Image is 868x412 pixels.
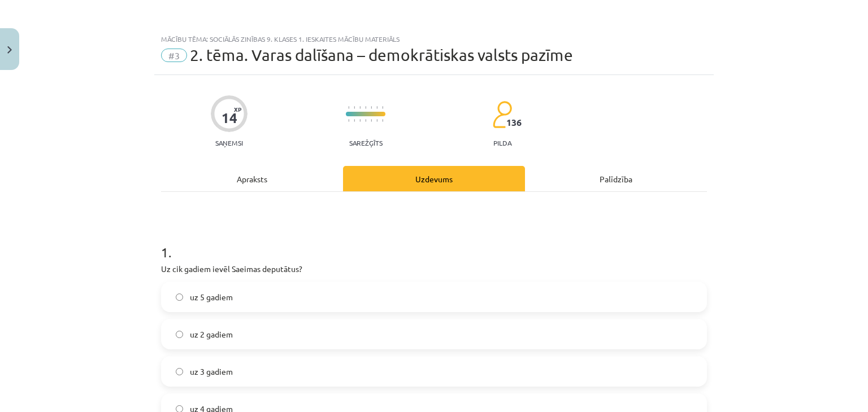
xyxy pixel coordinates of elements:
div: Apraksts [161,166,343,191]
img: icon-short-line-57e1e144782c952c97e751825c79c345078a6d821885a25fce030b3d8c18986b.svg [365,106,366,109]
input: uz 3 gadiem [176,368,183,375]
span: 2. tēma. Varas dalīšana – demokrātiskas valsts pazīme [190,46,573,64]
span: #3 [161,49,187,62]
p: Uz cik gadiem ievēl Saeimas deputātus? [161,263,707,275]
h1: 1 . [161,225,707,260]
span: uz 5 gadiem [190,291,233,303]
input: uz 2 gadiem [176,331,183,338]
img: icon-short-line-57e1e144782c952c97e751825c79c345078a6d821885a25fce030b3d8c18986b.svg [382,106,383,109]
p: Saņemsi [211,139,248,147]
span: XP [234,106,241,112]
span: 136 [506,117,522,128]
img: icon-short-line-57e1e144782c952c97e751825c79c345078a6d821885a25fce030b3d8c18986b.svg [376,119,377,122]
input: uz 5 gadiem [176,293,183,301]
div: Mācību tēma: Sociālās zinības 9. klases 1. ieskaites mācību materiāls [161,35,707,43]
img: icon-short-line-57e1e144782c952c97e751825c79c345078a6d821885a25fce030b3d8c18986b.svg [359,106,361,109]
img: icon-short-line-57e1e144782c952c97e751825c79c345078a6d821885a25fce030b3d8c18986b.svg [376,106,377,109]
img: icon-short-line-57e1e144782c952c97e751825c79c345078a6d821885a25fce030b3d8c18986b.svg [382,119,383,122]
div: Palīdzība [525,166,707,191]
img: icon-close-lesson-0947bae3869378f0d4975bcd49f059093ad1ed9edebbc8119c70593378902aed.svg [7,46,12,54]
img: icon-short-line-57e1e144782c952c97e751825c79c345078a6d821885a25fce030b3d8c18986b.svg [371,119,372,122]
img: icon-short-line-57e1e144782c952c97e751825c79c345078a6d821885a25fce030b3d8c18986b.svg [359,119,361,122]
img: icon-short-line-57e1e144782c952c97e751825c79c345078a6d821885a25fce030b3d8c18986b.svg [354,119,355,122]
img: students-c634bb4e5e11cddfef0936a35e636f08e4e9abd3cc4e673bd6f9a4125e45ecb1.svg [492,100,512,129]
span: uz 2 gadiem [190,328,233,340]
div: Uzdevums [343,166,525,191]
div: 14 [222,110,237,126]
img: icon-short-line-57e1e144782c952c97e751825c79c345078a6d821885a25fce030b3d8c18986b.svg [348,106,349,109]
img: icon-short-line-57e1e144782c952c97e751825c79c345078a6d821885a25fce030b3d8c18986b.svg [348,119,349,122]
img: icon-short-line-57e1e144782c952c97e751825c79c345078a6d821885a25fce030b3d8c18986b.svg [365,119,366,122]
img: icon-short-line-57e1e144782c952c97e751825c79c345078a6d821885a25fce030b3d8c18986b.svg [354,106,355,109]
img: icon-short-line-57e1e144782c952c97e751825c79c345078a6d821885a25fce030b3d8c18986b.svg [371,106,372,109]
span: uz 3 gadiem [190,366,233,378]
p: Sarežģīts [349,139,383,147]
p: pilda [493,139,511,147]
